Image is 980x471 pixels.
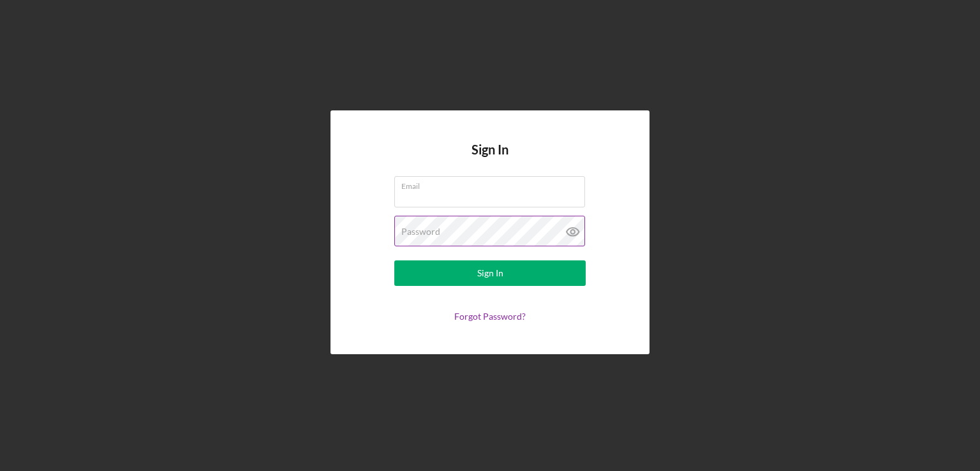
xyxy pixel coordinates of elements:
[401,177,585,191] label: Email
[471,142,509,176] h4: Sign In
[454,311,526,322] a: Forgot Password?
[394,260,586,286] button: Sign In
[401,227,440,237] label: Password
[477,260,503,286] div: Sign In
